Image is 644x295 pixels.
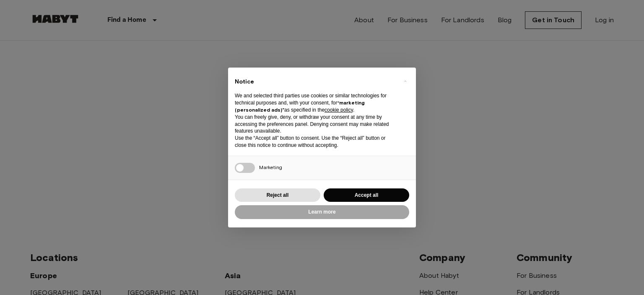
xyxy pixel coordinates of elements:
p: You can freely give, deny, or withdraw your consent at any time by accessing the preferences pane... [235,114,396,135]
p: We and selected third parties use cookies or similar technologies for technical purposes and, wit... [235,92,396,113]
strong: “marketing (personalized ads)” [235,99,365,113]
button: Reject all [235,188,320,202]
p: Use the “Accept all” button to consent. Use the “Reject all” button or close this notice to conti... [235,135,396,149]
span: Marketing [259,164,282,170]
h2: Notice [235,78,396,86]
a: cookie policy [325,107,353,113]
button: Accept all [324,188,409,202]
button: Close this notice [398,74,412,88]
button: Learn more [235,205,409,219]
span: × [404,76,407,86]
